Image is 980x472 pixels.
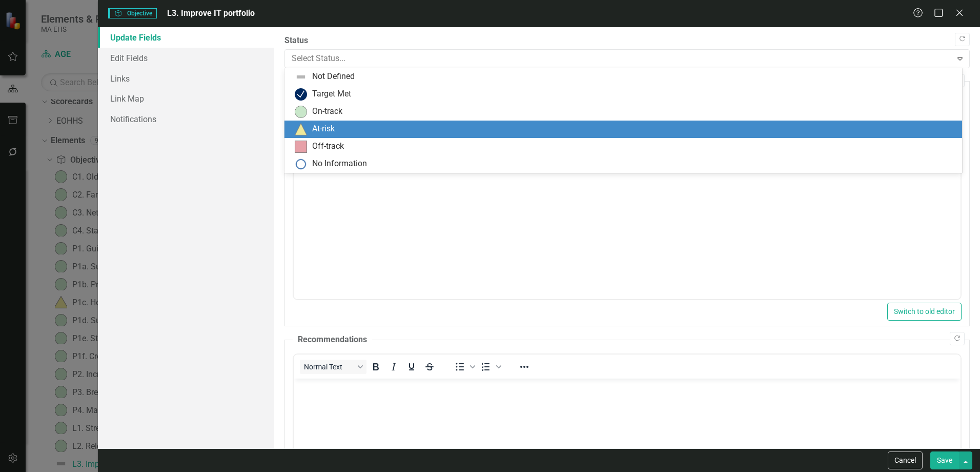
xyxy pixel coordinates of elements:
[295,123,307,135] img: At-risk
[108,8,156,18] span: Objective
[312,88,351,100] div: Target Met
[167,8,255,18] span: L3. Improve IT portfolio
[421,360,438,374] button: Strikethrough
[98,68,274,89] a: Links
[293,334,372,346] legend: Recommendations
[284,35,970,47] label: Status
[312,106,342,117] div: On-track
[312,141,344,152] div: Off-track
[98,48,274,68] a: Edit Fields
[477,360,503,374] div: Numbered list
[295,88,307,101] img: Target Met
[516,360,533,374] button: Reveal or hide additional toolbar items
[295,158,307,170] img: No Information
[312,71,355,83] div: Not Defined
[367,360,384,374] button: Bold
[312,123,335,135] div: At-risk
[930,451,959,469] button: Save
[887,303,962,321] button: Switch to old editor
[98,109,274,129] a: Notifications
[295,106,307,118] img: On-track
[385,360,402,374] button: Italic
[98,88,274,109] a: Link Map
[98,27,274,48] a: Update Fields
[295,141,307,153] img: Off-track
[888,451,923,469] button: Cancel
[403,360,420,374] button: Underline
[300,360,366,374] button: Block Normal Text
[294,120,961,299] iframe: Rich Text Area
[312,158,367,170] div: No Information
[304,363,354,371] span: Normal Text
[295,71,307,83] img: Not Defined
[451,360,477,374] div: Bullet list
